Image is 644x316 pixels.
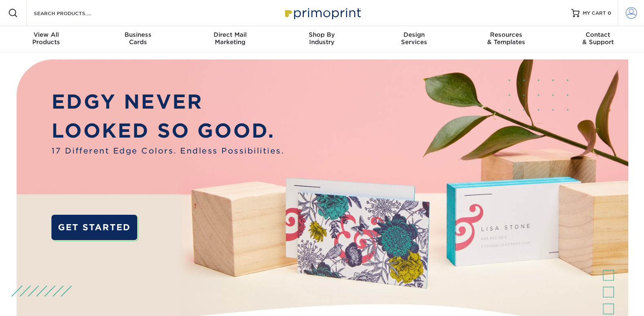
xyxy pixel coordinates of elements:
a: Shop ByIndustry [276,26,368,52]
span: 0 [608,10,611,16]
span: MY CART [583,10,606,17]
a: BusinessCards [92,26,184,52]
div: Cards [92,31,184,46]
a: GET STARTED [51,215,137,240]
p: LOOKED SO GOOD. [51,116,284,145]
a: Direct MailMarketing [184,26,276,52]
img: Primoprint [281,4,363,22]
span: Business [92,31,184,38]
a: Contact& Support [552,26,644,52]
a: Resources& Templates [460,26,552,52]
span: Contact [552,31,644,38]
div: Services [368,31,460,46]
iframe: Google Customer Reviews [2,291,69,313]
a: DesignServices [368,26,460,52]
span: Shop By [276,31,368,38]
span: Direct Mail [184,31,276,38]
span: Design [368,31,460,38]
span: 17 Different Edge Colors. Endless Possibilities. [51,145,284,157]
div: Industry [276,31,368,46]
div: Marketing [184,31,276,46]
div: & Templates [460,31,552,46]
div: & Support [552,31,644,46]
p: EDGY NEVER [51,87,284,116]
span: Resources [460,31,552,38]
input: SEARCH PRODUCTS..... [33,8,113,18]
